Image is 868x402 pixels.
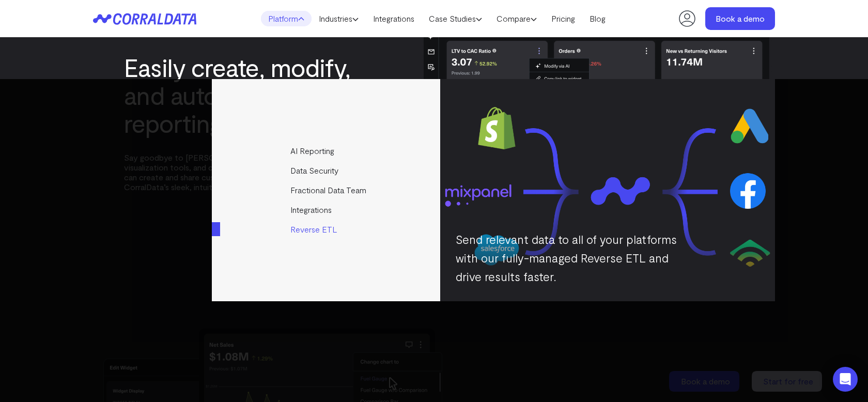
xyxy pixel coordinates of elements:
[833,367,858,392] div: Open Intercom Messenger
[456,230,688,286] p: Send relevant data to all of your platforms with our fully-managed Reverse ETL and drive results ...
[212,200,442,220] a: Integrations
[705,7,775,30] a: Book a demo
[212,141,442,161] a: AI Reporting
[261,11,312,26] a: Platform
[544,11,582,26] a: Pricing
[422,11,489,26] a: Case Studies
[582,11,613,26] a: Blog
[489,11,544,26] a: Compare
[366,11,422,26] a: Integrations
[312,11,366,26] a: Industries
[124,53,372,137] h3: Easily create, modify, and automate reporting in minutes
[212,180,442,200] a: Fractional Data Team
[212,161,442,180] a: Data Security
[212,220,442,239] a: Reverse ETL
